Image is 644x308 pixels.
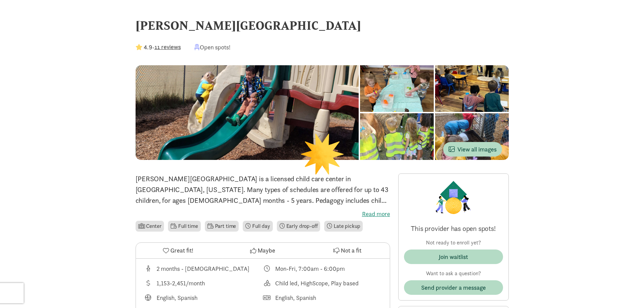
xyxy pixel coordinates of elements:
[194,43,231,52] div: Open spots!
[136,221,164,232] li: Center
[136,16,509,34] div: [PERSON_NAME][GEOGRAPHIC_DATA]
[305,243,389,258] button: Not a fit
[324,221,363,232] li: Late pickup
[263,279,382,288] div: This provider's education philosophy
[157,264,249,273] div: 2 months - [DEMOGRAPHIC_DATA]
[404,239,503,247] p: Not ready to enroll yet?
[443,142,502,157] button: View all images
[144,293,263,302] div: Languages taught
[275,293,316,302] div: English, Spanish
[157,279,205,288] div: 1,153-2,451/month
[170,246,193,255] span: Great fit!
[144,264,263,273] div: Age range for children that this provider cares for
[421,283,486,292] span: Send provider a message
[275,279,359,288] div: Child led, HighScope, Play based
[263,264,382,273] div: Class schedule
[263,293,382,302] div: Languages spoken
[220,243,305,258] button: Maybe
[136,243,220,258] button: Great fit!
[404,269,503,278] p: Want to ask a question?
[277,221,320,232] li: Early drop-off
[144,43,152,51] strong: 4.9
[136,43,181,52] div: -
[439,252,468,261] div: Join waitlist
[205,221,239,232] li: Part time
[434,179,473,216] img: Provider logo
[449,145,497,154] span: View all images
[144,279,263,288] div: Average tuition for this program
[404,224,503,233] p: This provider has open spots!
[243,221,273,232] li: Full day
[136,210,390,218] label: Read more
[275,264,345,273] div: Mon-Fri, 7:00am - 6:00pm
[157,293,197,302] div: English, Spanish
[136,173,390,206] p: [PERSON_NAME][GEOGRAPHIC_DATA] is a licensed child care center in [GEOGRAPHIC_DATA], [US_STATE]. ...
[404,280,503,295] button: Send provider a message
[154,42,181,51] button: 11 reviews
[404,250,503,264] button: Join waitlist
[341,246,361,255] span: Not a fit
[258,246,275,255] span: Maybe
[168,221,200,232] li: Full time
